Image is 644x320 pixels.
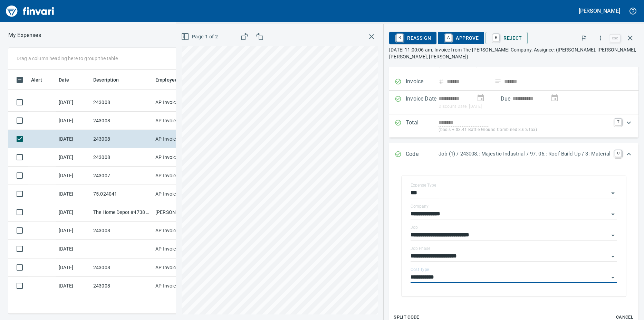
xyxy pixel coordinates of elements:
[93,76,128,84] span: Description
[411,246,430,251] label: Job Phase
[438,32,484,44] button: AApprove
[608,252,618,261] button: Open
[59,76,69,84] span: Date
[406,119,439,133] p: Total
[93,76,119,84] span: Description
[576,30,592,46] button: Flag
[56,277,90,295] td: [DATE]
[577,6,622,16] button: [PERSON_NAME]
[182,32,218,41] span: Page 1 of 2
[56,258,90,277] td: [DATE]
[90,258,153,277] td: 243008
[153,112,204,130] td: AP Invoices
[56,203,90,222] td: [DATE]
[593,30,608,46] button: More
[608,230,618,240] button: Open
[180,30,221,43] button: Page 1 of 2
[31,76,51,84] span: Alert
[608,188,618,198] button: Open
[153,130,204,148] td: AP Invoices
[608,209,618,219] button: Open
[615,119,622,125] a: T
[486,32,527,44] button: RReject
[153,185,204,203] td: AP Invoices
[59,76,78,84] span: Date
[155,76,186,84] span: Employee
[153,240,204,258] td: AP Invoices
[56,112,90,130] td: [DATE]
[153,222,204,240] td: AP Invoices
[17,55,118,62] p: Drag a column heading here to group the table
[155,76,177,84] span: Employee
[56,148,90,167] td: [DATE]
[8,31,41,39] p: My Expenses
[56,240,90,258] td: [DATE]
[493,34,499,41] a: R
[90,222,153,240] td: 243008
[443,32,479,44] span: Approve
[439,150,611,158] p: Job (1) / 243008.: Majestic Industrial / 97. 06.: Roof Build Up / 3: Material
[153,258,204,277] td: AP Invoices
[153,148,204,167] td: AP Invoices
[56,185,90,203] td: [DATE]
[153,277,204,295] td: AP Invoices
[406,150,439,159] p: Code
[56,167,90,185] td: [DATE]
[90,203,153,222] td: The Home Depot #4738 [GEOGRAPHIC_DATA] [GEOGRAPHIC_DATA]
[56,222,90,240] td: [DATE]
[411,267,429,272] label: Cost Type
[31,76,42,84] span: Alert
[396,34,403,41] a: R
[56,93,90,112] td: [DATE]
[389,143,638,166] div: Expand
[395,32,431,44] span: Reassign
[8,31,41,39] nav: breadcrumb
[389,46,638,60] p: [DATE] 11:00:06 am. Invoice from The [PERSON_NAME] Company. Assignee: ([PERSON_NAME], [PERSON_NAM...
[491,32,522,44] span: Reject
[90,93,153,112] td: 243008
[4,3,56,19] img: Finvari
[445,34,452,41] a: A
[615,150,622,157] a: C
[90,148,153,167] td: 243008
[56,130,90,148] td: [DATE]
[153,93,204,112] td: AP Invoices
[411,225,418,229] label: Job
[389,32,436,44] button: RReassign
[90,112,153,130] td: 243008
[153,167,204,185] td: AP Invoices
[90,185,153,203] td: 75.024041
[90,130,153,148] td: 243008
[608,273,618,282] button: Open
[579,7,620,15] h5: [PERSON_NAME]
[389,114,638,138] div: Expand
[153,203,204,222] td: [PERSON_NAME]
[439,126,611,133] p: (basis + $3.41 Battle Ground Combined 8.6% tax)
[90,167,153,185] td: 243007
[608,30,638,46] span: Close invoice
[411,204,429,208] label: Company
[610,35,620,42] a: esc
[90,277,153,295] td: 243008
[411,183,436,187] label: Expense Type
